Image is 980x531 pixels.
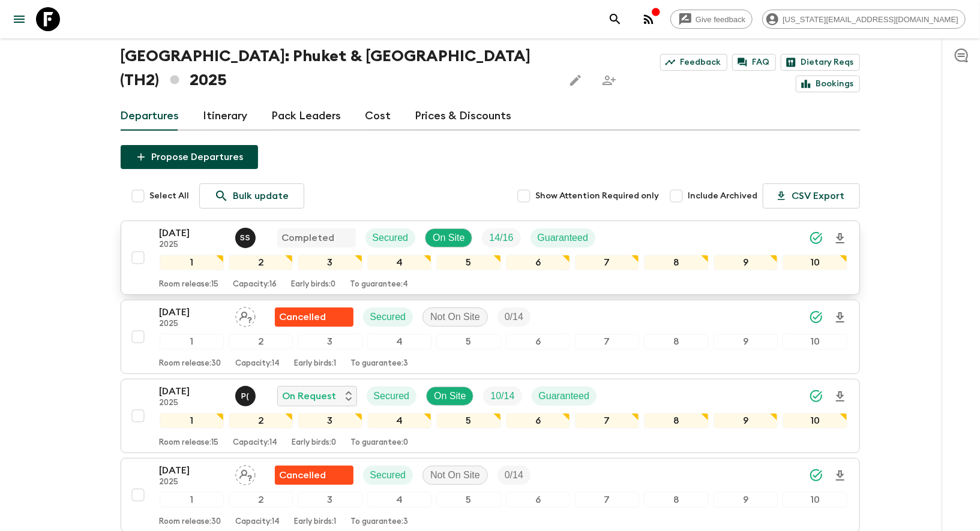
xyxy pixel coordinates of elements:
div: 1 [160,334,224,349]
div: Secured [365,228,416,248]
p: Guaranteed [539,389,590,403]
p: On Request [283,389,337,403]
button: [DATE]2025Sasivimol SuksamaiCompletedSecuredOn SiteTrip FillGuaranteed12345678910Room release:15C... [121,221,860,295]
a: Prices & Discounts [415,102,512,131]
div: 4 [367,413,431,429]
span: Include Archived [688,190,758,202]
p: Secured [374,389,410,403]
a: Dietary Reqs [781,54,860,71]
div: 4 [367,255,431,270]
div: 8 [644,413,708,429]
svg: Download Onboarding [833,231,847,246]
button: CSV Export [763,183,860,209]
div: 3 [298,255,362,270]
p: Capacity: 14 [233,438,278,448]
p: Capacity: 14 [236,517,280,527]
div: 8 [644,255,708,270]
div: Not On Site [422,307,488,327]
p: To guarantee: 3 [351,517,409,527]
div: Not On Site [422,466,488,485]
div: Secured [363,307,413,327]
div: 6 [506,334,570,349]
button: menu [7,7,31,31]
div: 7 [575,255,639,270]
p: Secured [373,231,409,245]
p: Room release: 15 [160,280,219,289]
p: Room release: 30 [160,517,221,527]
span: [US_STATE][EMAIL_ADDRESS][DOMAIN_NAME] [776,15,965,24]
span: Select All [150,190,190,202]
p: Room release: 15 [160,438,219,448]
div: 1 [160,413,224,429]
div: Trip Fill [498,466,531,485]
p: 14 / 16 [489,231,513,245]
p: 2025 [160,240,226,250]
button: P( [235,386,258,406]
p: [DATE] [160,226,226,240]
button: [DATE]2025Pooky (Thanaphan) KerdyooOn RequestSecuredOn SiteTrip FillGuaranteed12345678910Room rel... [121,379,860,453]
div: Secured [363,466,413,485]
a: Feedback [660,54,727,71]
p: On Site [434,389,466,403]
div: 1 [160,255,224,270]
div: 10 [783,492,847,508]
p: 0 / 14 [505,310,523,324]
span: Assign pack leader [235,469,256,478]
div: Trip Fill [482,228,520,248]
h1: [GEOGRAPHIC_DATA]: Phuket & [GEOGRAPHIC_DATA] (TH2) 2025 [121,44,554,92]
div: 7 [575,334,639,349]
p: Early birds: 0 [292,438,337,448]
p: [DATE] [160,384,226,399]
a: Pack Leaders [272,102,341,131]
span: Sasivimol Suksamai [235,231,258,241]
div: 10 [783,413,847,429]
div: [US_STATE][EMAIL_ADDRESS][DOMAIN_NAME] [762,10,966,29]
div: 3 [298,492,362,508]
a: Give feedback [670,10,753,29]
svg: Download Onboarding [833,310,847,325]
div: Flash Pack cancellation [275,307,353,327]
p: Secured [370,310,406,324]
p: To guarantee: 0 [351,438,409,448]
p: Not On Site [430,468,480,482]
span: Show Attention Required only [536,190,660,202]
span: Pooky (Thanaphan) Kerdyoo [235,390,258,399]
div: Flash Pack cancellation [275,466,353,485]
p: Capacity: 16 [233,280,277,289]
p: [DATE] [160,463,226,478]
p: 2025 [160,319,226,329]
div: 10 [783,334,847,349]
div: 9 [714,492,778,508]
div: 10 [783,255,847,270]
div: 2 [229,255,293,270]
p: 0 / 14 [505,468,523,482]
div: On Site [425,228,472,248]
p: [DATE] [160,305,226,319]
p: Early birds: 0 [292,280,336,289]
div: 2 [229,334,293,349]
p: Bulk update [233,189,289,203]
button: Edit this itinerary [564,68,588,92]
div: 9 [714,334,778,349]
div: 3 [298,334,362,349]
div: 1 [160,492,224,508]
div: 8 [644,492,708,508]
p: On Site [433,231,464,245]
p: Guaranteed [538,231,589,245]
p: P ( [241,391,249,401]
span: Give feedback [689,15,752,24]
span: Assign pack leader [235,310,256,320]
div: 6 [506,255,570,270]
button: search adventures [603,7,627,31]
div: 3 [298,413,362,429]
a: Bulk update [199,183,304,209]
div: 7 [575,413,639,429]
p: Secured [370,468,406,482]
p: To guarantee: 3 [351,359,409,369]
button: [DATE]2025Assign pack leaderFlash Pack cancellationSecuredNot On SiteTrip Fill12345678910Room rel... [121,300,860,374]
p: Not On Site [430,310,480,324]
div: 4 [367,492,431,508]
a: Cost [365,102,391,131]
svg: Synced Successfully [809,389,823,403]
p: 2025 [160,478,226,487]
